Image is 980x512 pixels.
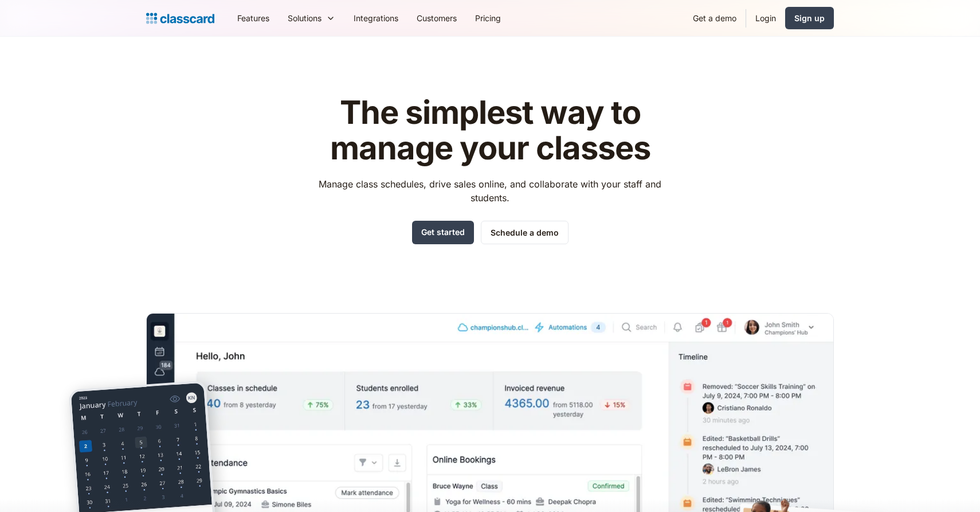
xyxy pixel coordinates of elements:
[308,95,672,166] h1: The simplest way to manage your classes
[407,5,466,31] a: Customers
[684,5,746,31] a: Get a demo
[288,12,322,24] div: Solutions
[279,5,344,31] div: Solutions
[412,221,474,244] a: Get started
[228,5,279,31] a: Features
[481,221,569,244] a: Schedule a demo
[466,5,510,31] a: Pricing
[344,5,407,31] a: Integrations
[146,10,214,26] a: home
[794,12,825,24] div: Sign up
[308,177,672,205] p: Manage class schedules, drive sales online, and collaborate with your staff and students.
[746,5,785,31] a: Login
[785,7,834,29] a: Sign up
